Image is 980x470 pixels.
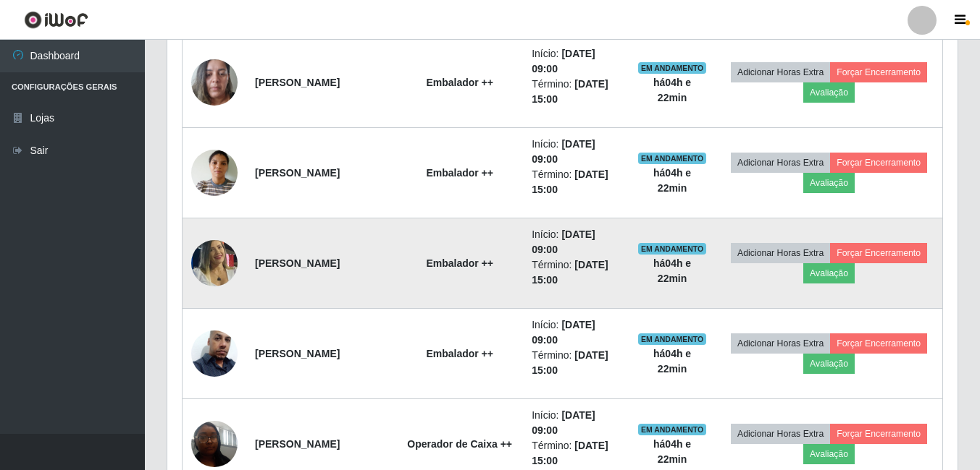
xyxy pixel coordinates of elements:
[638,153,707,164] span: EM ANDAMENTO
[191,230,238,296] img: 1733239406405.jpeg
[255,167,340,179] strong: [PERSON_NAME]
[24,11,88,29] img: CoreUI Logo
[830,62,927,82] button: Forçar Encerramento
[653,167,691,194] strong: há 04 h e 22 min
[731,333,830,354] button: Adicionar Horas Extra
[803,354,855,374] button: Avaliação
[191,51,238,113] img: 1677615150889.jpeg
[532,317,620,348] li: Início:
[532,408,620,438] li: Início:
[532,438,620,469] li: Término:
[653,438,691,465] strong: há 04 h e 22 min
[532,77,620,107] li: Término:
[830,333,927,354] button: Forçar Encerramento
[532,138,595,165] time: [DATE] 09:00
[191,312,238,395] img: 1740359747198.jpeg
[803,444,855,464] button: Avaliação
[532,409,595,436] time: [DATE] 09:00
[653,257,691,284] strong: há 04 h e 22 min
[426,348,493,359] strong: Embalador ++
[731,62,830,82] button: Adicionar Horas Extra
[803,82,855,103] button: Avaliação
[638,424,707,435] span: EM ANDAMENTO
[830,243,927,263] button: Forçar Encerramento
[532,137,620,167] li: Início:
[803,263,855,283] button: Avaliação
[731,424,830,444] button: Adicionar Horas Extra
[532,46,620,77] li: Início:
[532,319,595,346] time: [DATE] 09:00
[426,77,493,88] strong: Embalador ++
[830,153,927,173] button: Forçar Encerramento
[830,424,927,444] button: Forçar Encerramento
[255,438,340,450] strong: [PERSON_NAME]
[532,228,595,255] time: [DATE] 09:00
[532,167,620,197] li: Término:
[255,257,340,269] strong: [PERSON_NAME]
[653,348,691,375] strong: há 04 h e 22 min
[638,62,707,74] span: EM ANDAMENTO
[803,173,855,193] button: Avaliação
[532,348,620,378] li: Término:
[653,77,691,103] strong: há 04 h e 22 min
[255,348,340,359] strong: [PERSON_NAME]
[532,48,595,74] time: [DATE] 09:00
[731,153,830,173] button: Adicionar Horas Extra
[638,243,707,255] span: EM ANDAMENTO
[638,333,707,345] span: EM ANDAMENTO
[407,438,512,450] strong: Operador de Caixa ++
[426,167,493,179] strong: Embalador ++
[532,257,620,288] li: Término:
[731,243,830,263] button: Adicionar Horas Extra
[191,132,238,214] img: 1729187872141.jpeg
[255,77,340,88] strong: [PERSON_NAME]
[426,257,493,269] strong: Embalador ++
[532,227,620,257] li: Início:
